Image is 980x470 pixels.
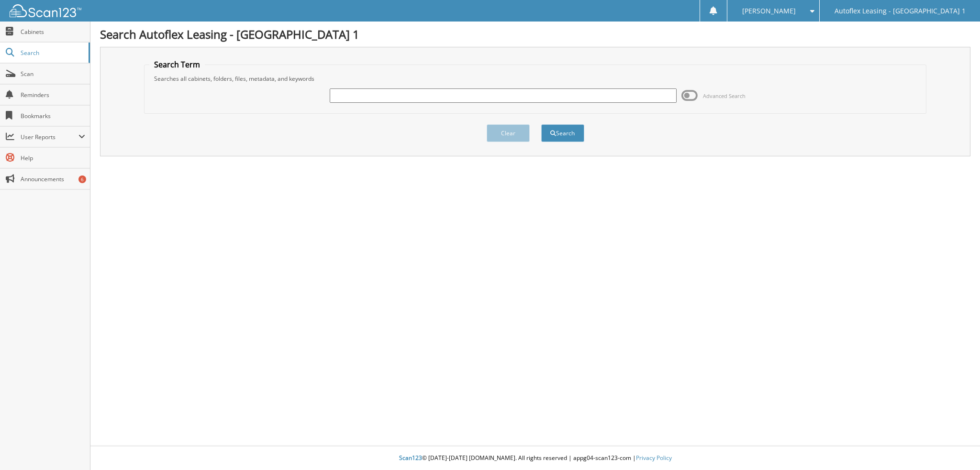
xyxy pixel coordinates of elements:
[90,447,980,470] div: © [DATE]-[DATE] [DOMAIN_NAME]. All rights reserved | appg04-scan123-com |
[21,91,85,99] span: Reminders
[21,175,85,183] span: Announcements
[636,454,672,462] a: Privacy Policy
[78,175,86,183] div: 6
[21,133,78,141] span: User Reports
[100,26,970,42] h1: Search Autoflex Leasing - [GEOGRAPHIC_DATA] 1
[487,124,530,142] button: Clear
[10,4,81,17] img: scan123-logo-white.svg
[703,92,746,99] span: Advanced Search
[21,112,85,120] span: Bookmarks
[21,28,85,36] span: Cabinets
[541,124,584,142] button: Search
[149,75,921,83] div: Searches all cabinets, folders, files, metadata, and keywords
[399,454,422,462] span: Scan123
[149,59,205,70] legend: Search Term
[835,8,966,14] span: Autoflex Leasing - [GEOGRAPHIC_DATA] 1
[742,8,796,14] span: [PERSON_NAME]
[21,154,85,162] span: Help
[21,49,84,57] span: Search
[21,70,85,78] span: Scan
[932,424,980,470] iframe: Chat Widget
